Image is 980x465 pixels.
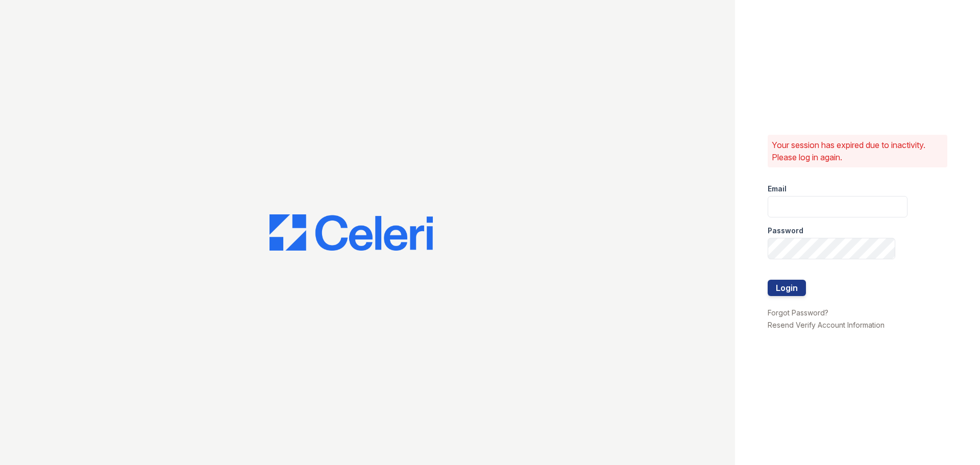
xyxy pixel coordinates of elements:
[768,321,885,329] a: Resend Verify Account Information
[269,214,433,251] img: CE_Logo_Blue-a8612792a0a2168367f1c8372b55b34899dd931a85d93a1a3d3e32e68fde9ad4.png
[768,308,828,317] a: Forgot Password?
[772,139,943,163] p: Your session has expired due to inactivity. Please log in again.
[768,226,803,236] label: Password
[768,280,806,296] button: Login
[768,184,787,194] label: Email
